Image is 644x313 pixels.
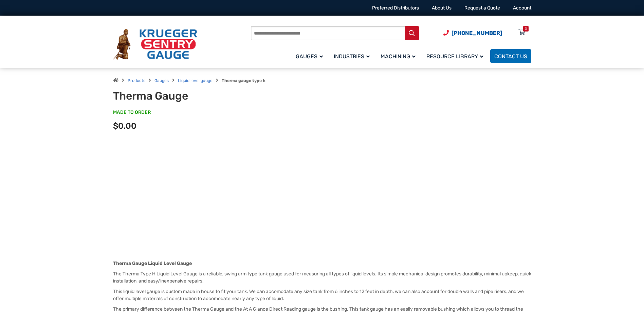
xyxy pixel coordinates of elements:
[334,53,370,60] span: Industries
[372,5,419,11] a: Preferred Distributors
[113,270,531,285] p: The Therma Type H Liquid Level Gauge is a reliable, swing arm type tank gauge used for measuring ...
[376,48,422,64] a: Machining
[464,5,500,11] a: Request a Quote
[381,53,416,60] span: Machining
[513,5,531,11] a: Account
[426,53,483,60] span: Resource Library
[452,30,502,36] span: [PHONE_NUMBER]
[113,29,197,60] img: Krueger Sentry Gauge
[113,288,531,302] p: This liquid level gauge is custom made in house to fit your tank. We can accomodate any size tank...
[222,78,265,83] strong: Therma gauge type h
[443,29,502,37] a: Phone Number (920) 434-8860
[292,48,330,64] a: Gauges
[422,48,490,64] a: Resource Library
[525,26,527,32] div: 0
[178,78,213,83] a: Liquid level gauge
[296,53,323,60] span: Gauges
[490,49,531,63] a: Contact Us
[432,5,452,11] a: About Us
[494,53,527,60] span: Contact Us
[330,48,376,64] a: Industries
[113,109,151,116] span: MADE TO ORDER
[113,89,280,102] h1: Therma Gauge
[113,121,136,131] span: $0.00
[154,78,169,83] a: Gauges
[113,260,192,266] strong: Therma Gauge Liquid Level Gauge
[128,78,145,83] a: Products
